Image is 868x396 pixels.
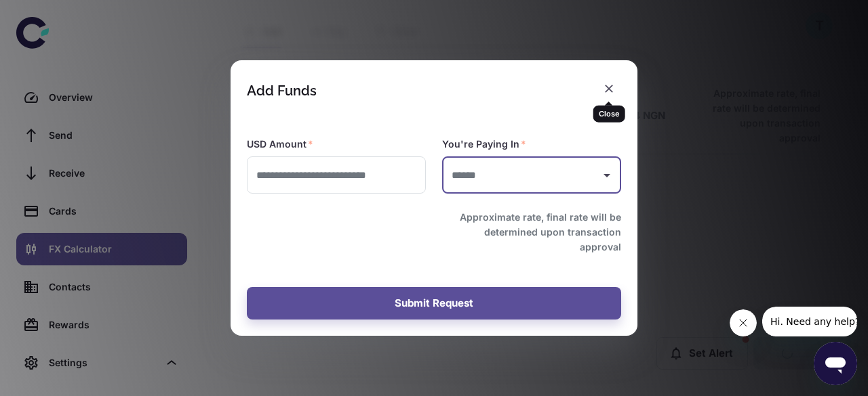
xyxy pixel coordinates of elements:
iframe: Close message [730,309,757,336]
iframe: Message from company [762,307,857,336]
div: Close [593,106,625,123]
button: Submit Request [247,287,621,320]
span: Hi. Need any help? [8,9,98,20]
label: USD Amount [247,137,313,151]
iframe: Button to launch messaging window [814,342,857,385]
button: Open [597,166,616,185]
label: You're Paying In [442,137,526,151]
div: Add Funds [247,83,317,99]
h6: Approximate rate, final rate will be determined upon transaction approval [453,210,621,255]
